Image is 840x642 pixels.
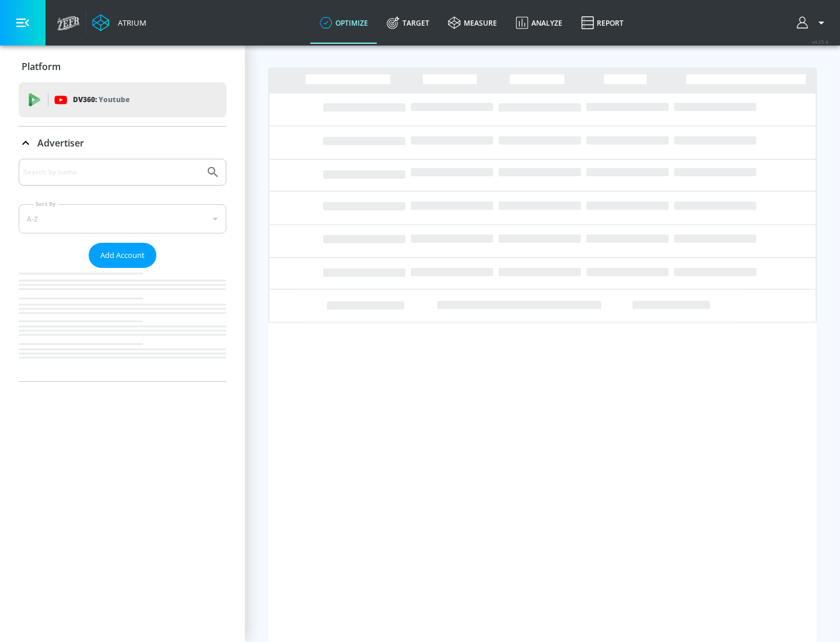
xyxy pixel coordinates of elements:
p: Youtube [99,93,129,106]
div: Advertiser [19,127,226,159]
div: Platform [19,50,226,83]
span: v 4.25.4 [812,39,828,45]
a: optimize [310,2,377,44]
a: Report [572,2,633,44]
p: Advertiser [37,137,84,149]
div: A-Z [19,204,226,233]
a: Analyze [506,2,572,44]
span: Add Account [100,249,145,262]
input: Search by name [23,165,200,180]
p: Platform [22,60,61,73]
button: Add Account [89,243,156,268]
a: measure [439,2,506,44]
p: DV360: [73,93,129,106]
div: Advertiser [19,159,226,381]
a: Atrium [92,14,146,32]
div: Atrium [113,18,146,28]
nav: list of Advertiser [19,268,226,381]
div: DV360: Youtube [19,82,226,117]
label: Sort By [33,200,58,208]
a: Target [377,2,439,44]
